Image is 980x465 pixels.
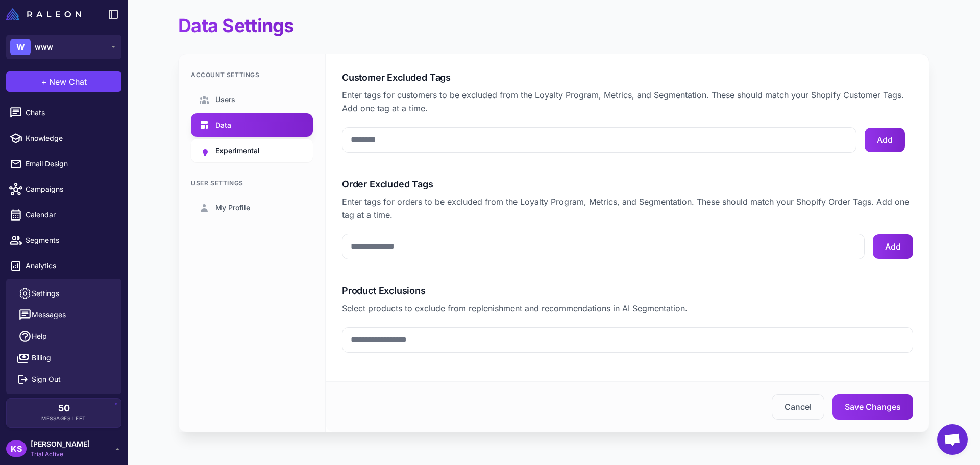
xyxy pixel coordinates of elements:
span: Users [215,94,235,105]
span: Billing [32,352,51,363]
label: Product Exclusions [342,284,913,298]
p: Enter tags for customers to be excluded from the Loyalty Program, Metrics, and Segmentation. Thes... [342,88,913,115]
span: [PERSON_NAME] [31,438,90,450]
a: Campaigns [4,179,124,200]
a: Chats [4,102,124,124]
button: Wwww [6,35,121,59]
img: Raleon Logo [6,8,81,20]
div: KS [6,440,27,457]
span: Calendar [26,209,115,221]
a: Help [10,326,117,347]
a: Knowledge [4,128,124,149]
div: W [10,39,31,55]
span: Messages [32,309,66,321]
div: Account Settings [191,70,313,80]
span: Data [215,119,231,131]
button: Add [873,234,913,259]
a: Segments [4,230,124,251]
span: Help [32,331,47,342]
a: Open chat [937,424,968,455]
a: Users [191,88,313,111]
span: My Profile [215,202,250,213]
span: New Chat [49,76,87,88]
p: Select products to exclude from replenishment and recommendations in AI Segmentation. [342,302,913,315]
span: 50 [58,404,70,413]
p: Enter tags for orders to be excluded from the Loyalty Program, Metrics, and Segmentation. These s... [342,195,913,222]
span: www [35,41,53,53]
button: Sign Out [10,369,117,390]
button: Add [865,128,905,152]
span: Knowledge [26,133,115,144]
span: Trial Active [31,450,90,459]
span: Email Design [26,158,115,169]
a: Data [191,113,313,137]
span: Sign Out [32,374,61,385]
span: + [41,76,47,88]
span: Campaigns [26,184,115,195]
a: My Profile [191,196,313,219]
span: Segments [26,235,115,246]
span: Settings [32,288,59,299]
label: Order Excluded Tags [342,177,913,191]
a: Experimental [191,139,313,162]
span: Chats [26,107,115,118]
button: Save Changes [832,394,913,420]
a: Analytics [4,255,124,277]
a: Calendar [4,204,124,226]
span: Messages Left [41,414,86,422]
span: Experimental [215,145,260,156]
h1: Data Settings [178,14,294,37]
label: Customer Excluded Tags [342,70,913,84]
div: User Settings [191,179,313,188]
button: +New Chat [6,71,121,92]
button: Messages [10,304,117,326]
button: Cancel [772,394,824,420]
a: Email Design [4,153,124,175]
span: Analytics [26,260,115,272]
